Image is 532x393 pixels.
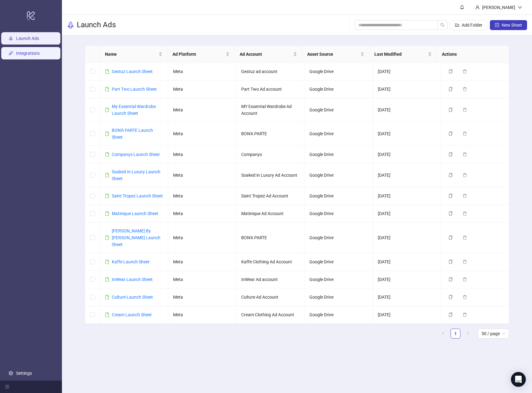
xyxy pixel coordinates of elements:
td: Meta [168,163,236,187]
button: right [463,329,473,339]
td: Kaffe Clothing Ad Account [236,253,304,271]
h3: Launch Ads [77,20,116,30]
td: Companys [236,146,304,163]
th: Ad Account [235,46,302,63]
span: Last Modified [374,51,427,58]
span: file [105,87,109,91]
span: delete [463,152,467,157]
td: [DATE] [373,187,441,205]
td: Meta [168,146,236,163]
button: Add Folder [450,20,487,30]
div: Page Size [478,329,509,339]
span: file [105,69,109,74]
td: [DATE] [373,253,441,271]
td: Google Drive [304,187,373,205]
td: [DATE] [373,288,441,306]
span: Add Folder [462,23,482,28]
span: bell [460,5,464,9]
td: Meta [168,187,236,205]
td: Meta [168,222,236,253]
span: copy [448,235,453,240]
td: [DATE] [373,271,441,288]
button: New Sheet [490,20,527,30]
span: copy [448,87,453,91]
span: file [105,260,109,264]
a: Saint Tropez Launch Sheet [112,193,163,198]
td: Soaked in Luxury Ad Account [236,163,304,187]
span: file [105,152,109,157]
td: Cream Clothing Ad Account [236,306,304,324]
th: Name [100,46,168,63]
span: left [441,331,445,335]
span: rocket [67,21,74,29]
span: file [105,295,109,299]
span: file [105,235,109,240]
td: Google Drive [304,98,373,122]
span: delete [463,87,467,91]
span: file [105,277,109,282]
span: copy [448,194,453,198]
td: [DATE] [373,98,441,122]
span: Asset Source [307,51,360,58]
td: BON'A PARTE [236,122,304,146]
a: Matinique Launch Sheet [112,211,158,216]
span: copy [448,173,453,177]
span: copy [448,313,453,317]
a: Soaked In Luxury Launch Sheet [112,169,160,181]
td: [DATE] [373,122,441,146]
span: delete [463,108,467,112]
td: Matinique Ad Account [236,205,304,222]
td: Google Drive [304,163,373,187]
span: New Sheet [502,23,522,28]
span: file [105,211,109,216]
span: copy [448,152,453,157]
span: Ad Platform [172,51,225,58]
td: Meta [168,80,236,98]
td: Meta [168,205,236,222]
a: Settings [16,371,32,376]
td: Google Drive [304,253,373,271]
td: Saint Tropez Ad Account [236,187,304,205]
span: delete [463,277,467,282]
th: Asset Source [302,46,370,63]
span: folder-add [455,23,459,27]
span: right [466,331,470,335]
span: 50 / page [482,329,505,338]
a: Companys Launch Sheet [112,152,160,157]
td: [DATE] [373,306,441,324]
span: file [105,173,109,177]
span: file [105,313,109,317]
td: Meta [168,253,236,271]
td: InWear Ad account [236,271,304,288]
td: Google Drive [304,306,373,324]
span: delete [463,295,467,299]
td: [DATE] [373,163,441,187]
span: copy [448,277,453,282]
a: My Essential Wardrobe Launch Sheet [112,104,156,116]
a: Gestuz Launch Sheet [112,69,153,74]
span: delete [463,173,467,177]
a: Kaffe Launch Sheet [112,259,150,264]
td: Google Drive [304,80,373,98]
span: copy [448,108,453,112]
td: Meta [168,306,236,324]
td: Google Drive [304,146,373,163]
span: delete [463,69,467,74]
th: Actions [437,46,504,63]
a: Integrations [16,51,40,56]
td: Meta [168,98,236,122]
div: [PERSON_NAME] [480,4,518,11]
li: 1 [451,329,460,339]
a: Culture Launch Sheet [112,295,153,300]
td: Meta [168,122,236,146]
li: Previous Page [438,329,448,339]
span: copy [448,211,453,216]
a: BON'A PARTE Launch Sheet [112,128,153,140]
span: file [105,132,109,136]
a: [PERSON_NAME] By [PERSON_NAME] Launch Sheet [112,228,160,247]
span: plus-square [495,23,499,27]
button: left [438,329,448,339]
td: [DATE] [373,63,441,80]
a: Launch Ads [16,36,39,41]
a: Part Two Launch Sheet [112,87,157,92]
